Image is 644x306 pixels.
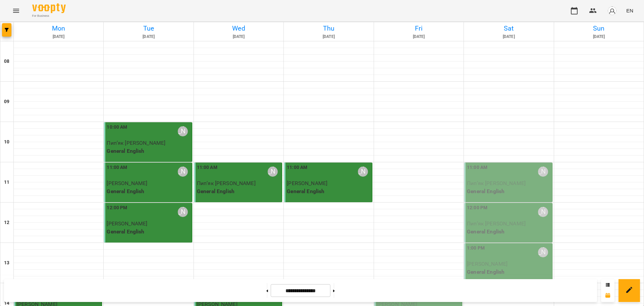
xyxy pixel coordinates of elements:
button: EN [624,4,636,17]
label: 12:00 PM [467,204,487,212]
h6: Fri [375,23,463,34]
span: For Business [32,14,66,18]
button: Menu [8,3,24,19]
span: EN [626,7,633,14]
span: [PERSON_NAME] [287,180,327,186]
img: avatar_s.png [607,6,617,15]
p: General English [467,228,550,236]
h6: Tue [105,23,192,34]
p: General English [467,268,550,276]
p: General English [197,187,280,195]
h6: [DATE] [285,34,372,40]
span: [PERSON_NAME] [467,261,507,267]
img: Voopty Logo [32,3,66,13]
span: [PERSON_NAME] [107,220,147,227]
div: Макарова Яна [178,207,188,217]
h6: 08 [4,58,9,65]
span: Пип’як [PERSON_NAME] [467,220,526,227]
h6: 13 [4,259,9,267]
div: Макарова Яна [268,167,278,177]
div: Макарова Яна [538,247,548,257]
h6: 09 [4,98,9,105]
label: 11:00 AM [287,164,307,171]
span: Пип’як [PERSON_NAME] [467,180,526,186]
h6: [DATE] [105,34,192,40]
div: Макарова Яна [178,167,188,177]
span: Пип’як [PERSON_NAME] [107,140,165,146]
p: General English [107,147,190,155]
p: General English [107,187,190,195]
h6: Mon [15,23,102,34]
div: Макарова Яна [358,167,368,177]
h6: Wed [195,23,282,34]
div: Макарова Яна [538,207,548,217]
h6: 10 [4,138,9,146]
h6: Sat [465,23,552,34]
label: 1:00 PM [467,245,485,252]
span: [PERSON_NAME] [107,180,147,186]
p: General English [287,187,370,195]
span: Пип’як [PERSON_NAME] [197,180,256,186]
h6: [DATE] [465,34,552,40]
label: 12:00 PM [107,204,127,212]
h6: Thu [285,23,372,34]
h6: [DATE] [375,34,463,40]
p: General English [107,228,190,236]
h6: [DATE] [15,34,102,40]
h6: [DATE] [195,34,282,40]
label: 11:00 AM [197,164,217,171]
label: 11:00 AM [467,164,487,171]
h6: 12 [4,219,9,226]
h6: [DATE] [555,34,643,40]
p: General English [467,187,550,195]
div: Макарова Яна [538,167,548,177]
div: Макарова Яна [178,126,188,136]
h6: Sun [555,23,643,34]
label: 10:00 AM [107,124,127,131]
h6: 11 [4,179,9,186]
label: 11:00 AM [107,164,127,171]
